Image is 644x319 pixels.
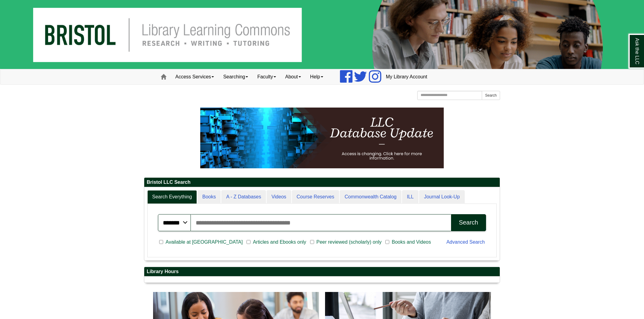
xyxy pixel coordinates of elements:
[402,190,418,204] a: ILL
[200,108,444,168] img: HTML tutorial
[219,69,253,84] a: Searching
[171,69,219,84] a: Access Services
[221,190,266,204] a: A - Z Databases
[267,190,291,204] a: Videos
[147,190,197,204] a: Search Everything
[482,91,500,100] button: Search
[144,178,500,187] h2: Bristol LLC Search
[385,239,389,245] input: Books and Videos
[310,239,314,245] input: Peer reviewed (scholarly) only
[292,190,339,204] a: Course Reserves
[419,190,464,204] a: Journal Look-Up
[459,219,478,226] div: Search
[306,69,328,84] a: Help
[340,190,401,204] a: Commonwealth Catalog
[144,267,500,276] h2: Library Hours
[250,238,309,246] span: Articles and Ebooks only
[198,190,221,204] a: Books
[159,239,163,245] input: Available at [GEOGRAPHIC_DATA]
[446,239,485,245] a: Advanced Search
[381,69,432,84] a: My Library Account
[281,69,306,84] a: About
[451,214,486,231] button: Search
[163,238,245,246] span: Available at [GEOGRAPHIC_DATA]
[389,238,433,246] span: Books and Videos
[314,238,384,246] span: Peer reviewed (scholarly) only
[253,69,281,84] a: Faculty
[247,239,250,245] input: Articles and Ebooks only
